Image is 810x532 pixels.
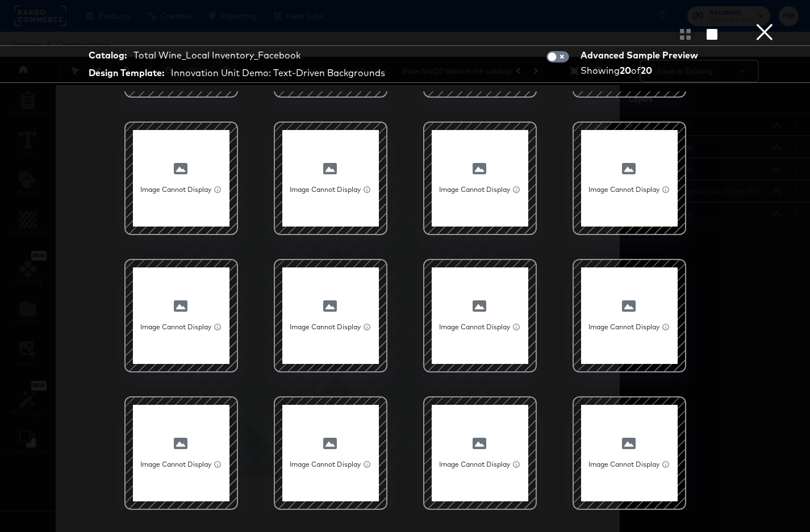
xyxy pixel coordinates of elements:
div: Image Cannot Display [423,396,537,510]
div: Image Cannot Display [573,396,686,510]
div: Image Cannot Display [124,259,238,372]
div: Image Cannot Display [573,259,686,372]
strong: 20 [641,65,652,76]
strong: Catalog: [89,49,127,62]
strong: 20 [620,65,631,76]
div: Image Cannot Display [124,122,238,235]
div: Image Cannot Display [274,259,387,372]
div: Image Cannot Display [423,122,537,235]
div: Image Cannot Display [573,122,686,235]
div: Total Wine_Local Inventory_Facebook [133,49,300,62]
div: Image Cannot Display [274,396,387,510]
div: Image Cannot Display [274,122,387,235]
div: Image Cannot Display [423,259,537,372]
div: Innovation Unit Demo: Text-Driven Backgrounds [171,66,385,79]
div: Showing of [581,64,702,77]
div: Advanced Sample Preview [581,49,702,62]
div: Image Cannot Display [124,396,238,510]
strong: Design Template: [89,66,164,79]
